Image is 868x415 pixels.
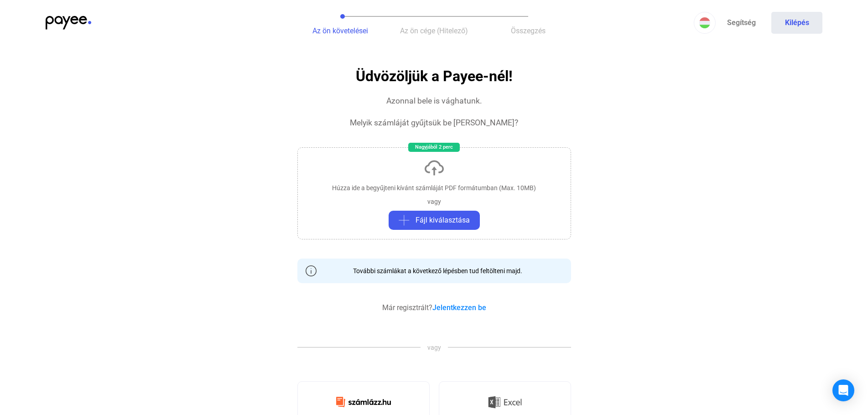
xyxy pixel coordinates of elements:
[427,197,441,206] div: vagy
[408,143,460,152] div: Nagyjából 2 perc
[46,16,91,30] img: payee-logo
[331,391,396,413] img: Számlázz.hu
[400,26,468,35] span: Az ön cége (Hitelező)
[312,26,368,35] span: Az ön követelései
[771,12,822,34] button: Kilépés
[356,68,513,84] h1: Üdvözöljük a Payee-nél!
[346,266,522,275] div: További számlákat a következő lépésben tud feltölteni majd.
[332,183,536,192] div: Húzza ide a begyűjteni kívánt számláját PDF formátumban (Max. 10MB)
[421,343,448,352] span: vagy
[399,215,410,226] img: plus-grey
[488,393,522,412] img: Excel
[382,302,486,313] div: Már regisztrált?
[832,379,854,401] div: Open Intercom Messenger
[694,12,716,34] button: HU
[350,117,518,128] div: Melyik számláját gyűjtsük be [PERSON_NAME]?
[716,12,767,34] a: Segítség
[386,95,482,106] div: Azonnal bele is vághatunk.
[306,265,317,276] img: info-grey-outline
[432,303,486,312] a: Jelentkezzen be
[699,17,710,28] img: HU
[389,211,480,230] button: plus-greyFájl kiválasztása
[423,157,445,179] img: upload-cloud
[511,26,546,35] span: Összegzés
[416,215,470,226] span: Fájl kiválasztása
